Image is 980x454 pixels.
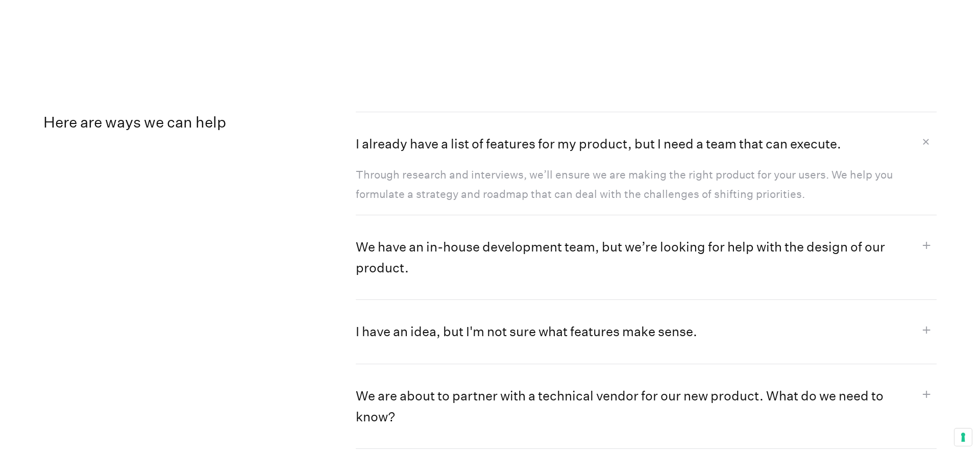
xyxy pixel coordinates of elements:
h4: Here are ways we can help [43,112,312,417]
button: I already have a list of features for my product, but I need a team that can execute. [356,112,937,165]
button: We have an in-house development team, but we’re looking for help with the design of our product. [356,215,937,299]
button: Your consent preferences for tracking technologies [954,428,972,446]
button: I have an idea, but I'm not sure what features make sense. [356,300,937,364]
div: Through research and interviews, we’ll ensure we are making the right product for your users. We ... [356,165,937,204]
button: We are about to partner with a technical vendor for our new product. What do we need to know? [356,364,937,448]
